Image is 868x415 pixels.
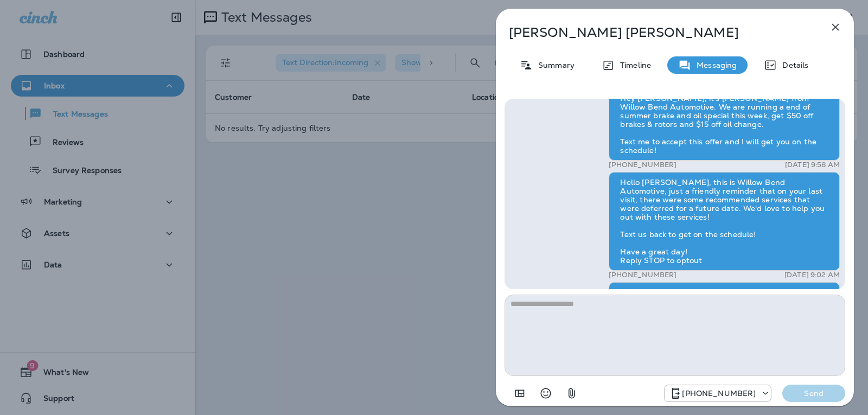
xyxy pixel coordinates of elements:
button: Add in a premade template [509,382,531,404]
p: Timeline [615,61,651,69]
p: [DATE] 9:58 AM [785,161,840,169]
div: Hello [PERSON_NAME], this is Willow Bend Automotive, just a friendly reminder that on your last v... [609,282,840,381]
p: [PHONE_NUMBER] [682,389,756,398]
p: Summary [533,61,575,69]
p: Details [777,61,808,69]
div: +1 (813) 497-4455 [665,387,771,400]
div: Hey [PERSON_NAME], it's [PERSON_NAME] from Willow Bend Automotive. We are running a end of summer... [609,88,840,161]
p: Messaging [691,61,737,69]
p: [PHONE_NUMBER] [609,161,676,169]
div: Hello [PERSON_NAME], this is Willow Bend Automotive, just a friendly reminder that on your last v... [609,172,840,271]
p: [PHONE_NUMBER] [609,271,676,279]
p: [PERSON_NAME] [PERSON_NAME] [509,25,805,40]
p: [DATE] 9:02 AM [784,271,840,279]
button: Select an emoji [535,382,557,404]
